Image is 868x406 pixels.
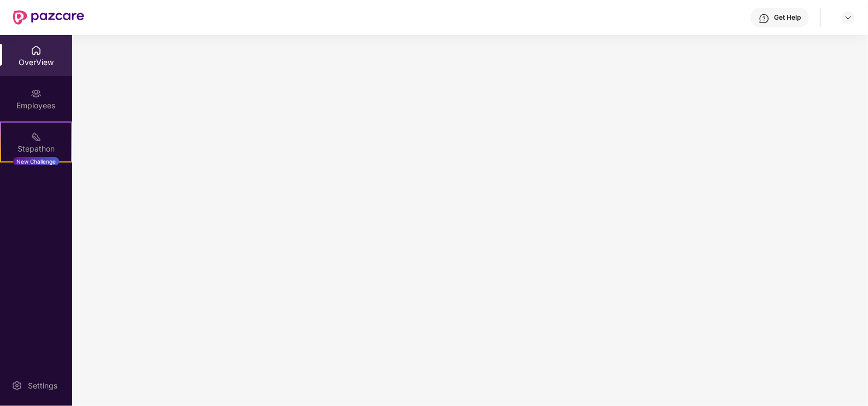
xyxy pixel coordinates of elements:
[25,380,61,391] div: Settings
[31,45,42,56] img: svg+xml;base64,PHN2ZyBpZD0iSG9tZSIgeG1sbnM9Imh0dHA6Ly93d3cudzMub3JnLzIwMDAvc3ZnIiB3aWR0aD0iMjAiIG...
[13,10,84,25] img: New Pazcare Logo
[31,88,42,99] img: svg+xml;base64,PHN2ZyBpZD0iRW1wbG95ZWVzIiB4bWxucz0iaHR0cDovL3d3dy53My5vcmcvMjAwMC9zdmciIHdpZHRoPS...
[844,13,853,22] img: svg+xml;base64,PHN2ZyBpZD0iRHJvcGRvd24tMzJ4MzIiIHhtbG5zPSJodHRwOi8vd3d3LnczLm9yZy8yMDAwL3N2ZyIgd2...
[31,131,42,142] img: svg+xml;base64,PHN2ZyB4bWxucz0iaHR0cDovL3d3dy53My5vcmcvMjAwMC9zdmciIHdpZHRoPSIyMSIgaGVpZ2h0PSIyMC...
[759,13,770,24] img: svg+xml;base64,PHN2ZyBpZD0iSGVscC0zMngzMiIgeG1sbnM9Imh0dHA6Ly93d3cudzMub3JnLzIwMDAvc3ZnIiB3aWR0aD...
[11,380,22,391] img: svg+xml;base64,PHN2ZyBpZD0iU2V0dGluZy0yMHgyMCIgeG1sbnM9Imh0dHA6Ly93d3cudzMub3JnLzIwMDAvc3ZnIiB3aW...
[13,157,59,166] div: New Challenge
[774,13,801,22] div: Get Help
[1,143,71,154] div: Stepathon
